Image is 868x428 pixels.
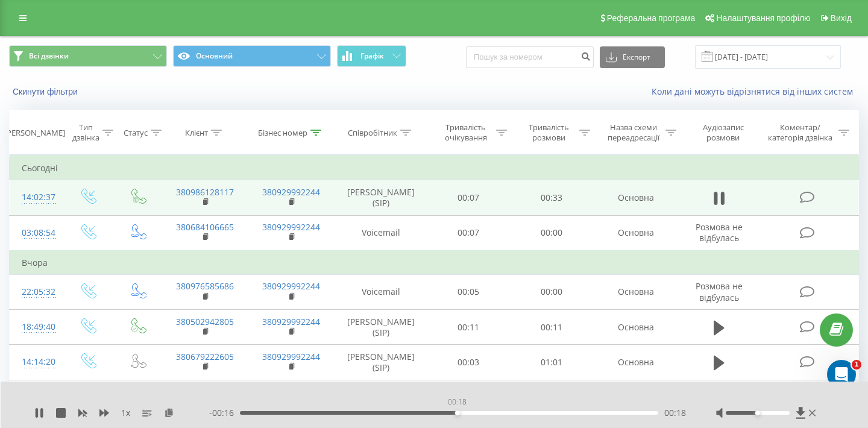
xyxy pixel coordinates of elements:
[348,128,397,138] div: Співробітник
[173,45,331,67] button: Основний
[262,316,320,327] a: 380929992244
[427,310,511,345] td: 00:11
[335,345,427,380] td: [PERSON_NAME] (SIP)
[427,215,511,251] td: 00:07
[262,221,320,233] a: 380929992244
[600,46,665,68] button: Експорт
[831,13,852,23] span: Вихід
[593,180,679,215] td: Основна
[604,122,662,143] div: Назва схеми переадресації
[852,360,861,370] span: 1
[22,280,51,304] div: 22:05:32
[29,51,69,61] span: Всі дзвінки
[176,221,234,233] a: 380684106665
[690,122,756,143] div: Аудіозапис розмови
[593,215,679,251] td: Основна
[427,274,511,309] td: 00:05
[510,180,593,215] td: 00:33
[652,86,859,97] a: Коли дані можуть відрізнятися вiд інших систем
[427,180,511,215] td: 00:07
[510,274,593,309] td: 00:00
[510,215,593,251] td: 00:00
[427,345,511,380] td: 00:03
[9,86,84,97] button: Скинути фільтри
[696,221,743,244] span: Розмова не відбулась
[455,411,460,415] div: Accessibility label
[121,407,130,419] span: 1 x
[827,360,856,389] iframe: Intercom live chat
[607,13,696,23] span: Реферальна програма
[593,380,679,415] td: Основна
[176,186,234,198] a: 380986128117
[593,310,679,345] td: Основна
[335,180,427,215] td: [PERSON_NAME] (SIP)
[510,345,593,380] td: 01:01
[10,156,859,180] td: Сьогодні
[466,46,594,68] input: Пошук за номером
[755,411,760,415] div: Accessibility label
[124,128,148,138] div: Статус
[10,251,859,275] td: Вчора
[445,394,469,411] div: 00:18
[22,315,51,339] div: 18:49:40
[335,215,427,251] td: Voicemail
[360,52,384,60] span: Графік
[176,316,234,327] a: 380502942805
[176,351,234,362] a: 380679222605
[521,122,576,143] div: Тривалість розмови
[335,310,427,345] td: [PERSON_NAME] (SIP)
[258,128,307,138] div: Бізнес номер
[22,221,51,245] div: 03:08:54
[510,380,593,415] td: 00:00
[337,45,406,67] button: Графік
[262,186,320,198] a: 380929992244
[510,310,593,345] td: 00:11
[22,186,51,209] div: 14:02:37
[696,280,743,303] span: Розмова не відбулась
[438,122,494,143] div: Тривалість очікування
[335,274,427,309] td: Voicemail
[9,45,167,67] button: Всі дзвінки
[765,122,835,143] div: Коментар/категорія дзвінка
[716,13,810,23] span: Налаштування профілю
[262,351,320,362] a: 380929992244
[22,350,51,374] div: 14:14:20
[664,407,686,419] span: 00:18
[176,280,234,292] a: 380976585686
[209,407,240,419] span: - 00:16
[262,280,320,292] a: 380929992244
[593,345,679,380] td: Основна
[593,274,679,309] td: Основна
[185,128,208,138] div: Клієнт
[427,380,511,415] td: 00:00
[4,128,65,138] div: [PERSON_NAME]
[72,122,99,143] div: Тип дзвінка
